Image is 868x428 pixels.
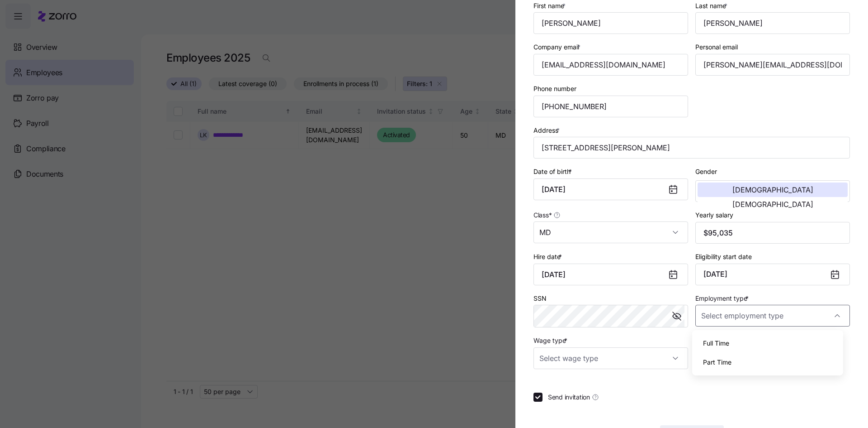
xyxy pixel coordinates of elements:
[695,252,752,262] label: Eligibility start date
[533,96,688,117] input: Phone number
[533,264,688,285] input: MM/DD/YYYY
[732,201,813,208] span: [DEMOGRAPHIC_DATA]
[732,186,813,193] span: [DEMOGRAPHIC_DATA]
[533,347,688,369] input: Select wage type
[695,1,729,11] label: Last name
[695,293,750,303] label: Employment type
[533,137,850,159] input: Address
[533,1,567,11] label: First name
[533,42,582,52] label: Company email
[533,221,688,243] input: Class
[695,42,738,52] label: Personal email
[703,338,729,348] span: Full Time
[533,178,688,200] input: MM/DD/YYYY
[533,293,547,303] label: SSN
[695,222,850,244] input: Yearly salary
[695,167,717,177] label: Gender
[695,210,733,220] label: Yearly salary
[533,84,576,94] label: Phone number
[533,12,688,34] input: First name
[533,167,574,177] label: Date of birth
[695,264,850,285] button: [DATE]
[533,336,569,346] label: Wage type
[548,393,590,402] span: Send invitation
[695,12,850,34] input: Last name
[695,305,850,327] input: Select employment type
[533,211,552,220] span: Class *
[533,252,564,262] label: Hire date
[533,54,688,76] input: Company email
[533,125,561,135] label: Address
[695,54,850,76] input: Personal email
[703,357,731,367] span: Part Time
